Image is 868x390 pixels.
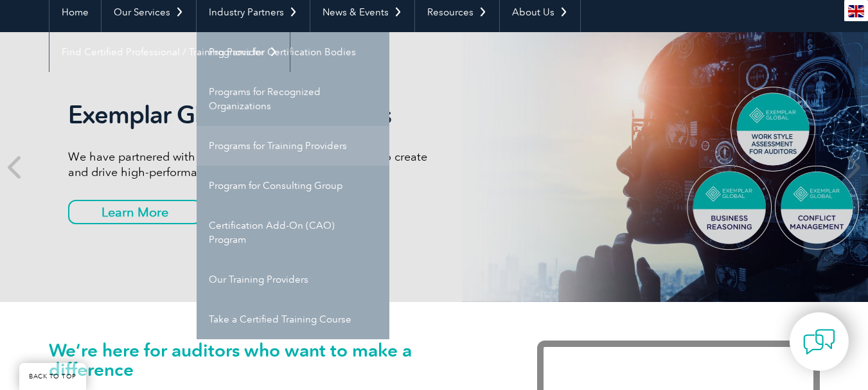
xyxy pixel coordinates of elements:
a: Program for Consulting Group [197,166,389,206]
a: Take a Certified Training Course [197,299,389,339]
p: We have partnered with TalentClick to give you a new tool to create and drive high-performance teams [68,149,434,180]
a: Programs for Training Providers [197,126,389,166]
h2: Exemplar Global Assessments [68,100,434,130]
a: BACK TO TOP [19,363,86,390]
a: Our Training Providers [197,260,389,299]
a: Find Certified Professional / Training Provider [49,32,290,72]
a: Certification Add-On (CAO) Program [197,206,389,260]
a: Learn More [68,200,202,224]
a: Programs for Recognized Organizations [197,72,389,126]
img: contact-chat.png [803,326,835,358]
img: en [848,5,864,17]
h1: We’re here for auditors who want to make a difference [49,341,499,379]
a: Programs for Certification Bodies [197,32,389,72]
